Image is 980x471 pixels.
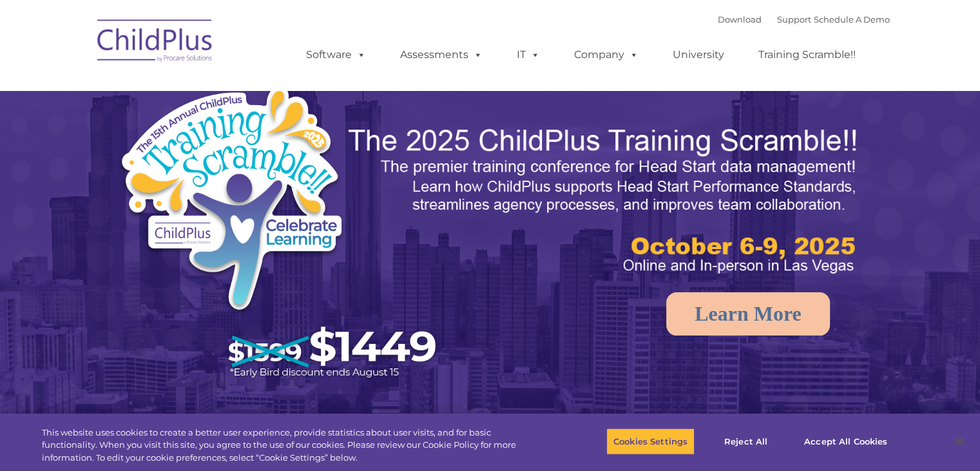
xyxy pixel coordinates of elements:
[504,42,553,68] a: IT
[745,42,869,68] a: Training Scramble!!
[814,14,890,25] a: Schedule A Demo
[706,428,786,455] button: Reject All
[666,292,830,336] a: Learn More
[660,42,737,68] a: University
[91,10,220,75] img: ChildPlus by Procare Solutions
[797,428,894,455] button: Accept All Cookies
[718,14,890,25] font: |
[777,14,811,25] a: Support
[179,138,234,148] span: Phone number
[561,42,651,68] a: Company
[718,14,762,25] a: Download
[42,426,539,465] div: This website uses cookies to create a better user experience, provide statistics about user visit...
[387,42,495,68] a: Assessments
[606,428,695,455] button: Cookies Settings
[179,85,218,95] span: Last name
[293,42,379,68] a: Software
[945,427,974,456] button: Close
